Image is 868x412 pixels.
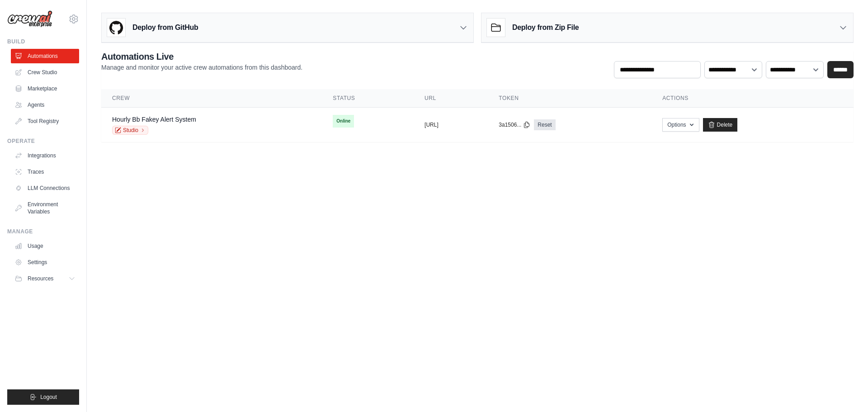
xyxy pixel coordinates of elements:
a: Agents [11,98,79,112]
a: Crew Studio [11,65,79,80]
p: Manage and monitor your active crew automations from this dashboard. [101,63,302,72]
a: Marketplace [11,81,79,96]
a: Automations [11,49,79,63]
span: Online [333,115,354,128]
a: Reset [534,119,555,130]
span: Resources [28,275,53,282]
img: Logo [7,10,52,28]
button: Resources [11,271,79,286]
a: Studio [112,126,148,135]
a: Delete [703,118,738,132]
a: Traces [11,165,79,179]
img: GitHub Logo [107,19,125,37]
a: Tool Registry [11,114,79,128]
th: URL [414,89,488,108]
h2: Automations Live [101,50,302,63]
button: Options [662,118,699,132]
button: Logout [7,389,79,405]
h3: Deploy from Zip File [512,22,579,33]
a: Integrations [11,148,79,163]
div: Operate [7,137,79,145]
div: Build [7,38,79,45]
a: LLM Connections [11,181,79,195]
th: Crew [101,89,322,108]
a: Usage [11,239,79,253]
h3: Deploy from GitHub [132,22,198,33]
th: Token [488,89,651,108]
button: 3a1506... [499,121,530,128]
span: Logout [40,393,57,401]
iframe: Chat Widget [823,369,868,412]
a: Settings [11,255,79,270]
th: Status [322,89,414,108]
div: Manage [7,228,79,235]
a: Environment Variables [11,197,79,219]
th: Actions [651,89,854,108]
a: Hourly Bb Fakey Alert System [112,116,196,123]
